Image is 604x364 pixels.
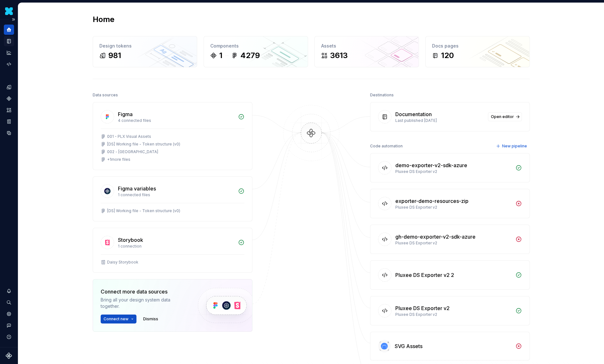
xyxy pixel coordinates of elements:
[314,36,419,67] a: Assets3613
[107,208,180,213] div: [DS] Working file - Token structure (v0)
[6,353,12,359] svg: Supernova Logo
[321,43,412,49] div: Assets
[101,315,136,323] button: Connect new
[99,43,190,49] div: Design tokens
[488,112,522,121] a: Open editor
[9,15,18,24] button: Expand sidebar
[4,93,14,104] a: Components
[219,50,222,61] div: 1
[4,59,14,69] a: Code automation
[4,116,14,127] a: Storybook stories
[5,7,13,15] img: 8442b5b3-d95e-456d-8131-d61e917d6403.png
[370,91,394,100] div: Destinations
[395,161,467,169] div: demo-exporter-v2-sdk-azure
[395,118,484,123] div: Last published [DATE]
[143,316,158,322] span: Dismiss
[240,50,260,61] div: 4279
[494,142,530,151] button: New pipeline
[93,228,252,273] a: Storybook1 connectionDaisy Storybook
[395,342,422,350] div: SVG Assets
[118,192,234,197] div: 1 connected files
[4,25,14,35] a: Home
[107,157,130,162] div: + 1 more files
[118,244,234,249] div: 1 connection
[101,297,187,309] div: Bring all your design system data together.
[395,304,450,312] div: Pluxee DS Exporter v2
[104,316,128,322] span: Connect new
[441,50,454,61] div: 120
[330,50,348,61] div: 3613
[4,320,14,331] button: Contact support
[395,312,512,317] div: Pluxee DS Exporter v2
[4,82,14,92] a: Design tokens
[4,36,14,46] a: Documentation
[107,142,180,147] div: [DS] Working file - Token structure (v0)
[93,91,118,100] div: Data sources
[204,36,308,67] a: Components14279
[395,169,512,174] div: Pluxee DS Exporter v2
[108,50,121,61] div: 981
[4,309,14,319] a: Settings
[370,142,403,151] div: Code automation
[432,43,523,49] div: Docs pages
[93,102,252,170] a: Figma4 connected files001 - PLX Visual Assets[DS] Working file - Token structure (v0)002 - [GEOGR...
[491,114,514,119] span: Open editor
[93,36,197,67] a: Design tokens981
[4,297,14,308] button: Search ⌘K
[4,286,14,296] button: Notifications
[118,185,156,192] div: Figma variables
[425,36,530,67] a: Docs pages120
[101,288,187,295] div: Connect more data sources
[4,48,14,58] a: Analytics
[395,241,512,246] div: Pluxee DS Exporter v2
[395,197,468,205] div: exporter-demo-resources-zip
[210,43,301,49] div: Components
[395,233,476,241] div: gh-demo-exporter-v2-sdk-azure
[107,260,138,265] div: Daisy Storybook
[107,149,158,154] div: 002 - [GEOGRAPHIC_DATA]
[93,14,114,25] h2: Home
[118,110,133,118] div: Figma
[395,205,512,210] div: Pluxee DS Exporter v2
[395,110,432,118] div: Documentation
[140,315,161,323] button: Dismiss
[395,271,454,279] div: Pluxee DS Exporter v2 2
[502,144,527,149] span: New pipeline
[118,236,143,244] div: Storybook
[118,118,234,123] div: 4 connected files
[93,176,252,221] a: Figma variables1 connected files[DS] Working file - Token structure (v0)
[107,134,151,139] div: 001 - PLX Visual Assets
[4,105,14,115] a: Assets
[4,128,14,138] a: Data sources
